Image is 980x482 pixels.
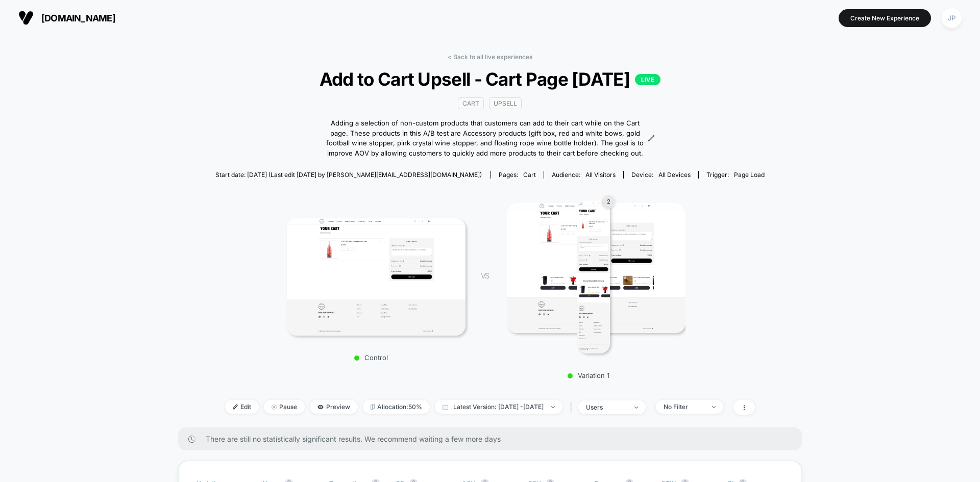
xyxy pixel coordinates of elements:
span: Latest Version: [DATE] - [DATE] [435,400,562,414]
span: [DOMAIN_NAME] [41,13,115,23]
div: Pages: [499,171,536,179]
button: [DOMAIN_NAME] [15,10,118,26]
img: Control main [287,218,465,335]
p: LIVE [635,74,660,85]
span: There are still no statistically significant results. We recommend waiting a few more days [206,435,781,443]
span: Device: [623,171,698,179]
img: rebalance [371,404,375,410]
div: 2 [602,195,615,208]
span: Preview [310,400,358,414]
img: calendar [443,404,448,410]
span: Upsell [489,97,522,109]
div: No Filter [664,403,704,411]
span: Start date: [DATE] (Last edit [DATE] by [PERSON_NAME][EMAIL_ADDRESS][DOMAIN_NAME]) [215,171,482,179]
span: cart [523,171,536,179]
img: Variation 1 1 [507,203,685,333]
div: Audience: [552,171,616,179]
span: Pause [264,400,305,414]
div: Trigger: [706,171,765,179]
span: Adding a selection of non-custom products that customers can add to their cart while on the Cart ... [325,118,645,158]
p: Variation 1 [499,371,678,379]
img: edit [233,404,238,410]
div: JP [942,8,962,28]
img: Visually logo [18,10,34,26]
span: Add to Cart Upsell - Cart Page [DATE] [243,68,738,90]
span: Allocation: 50% [363,400,430,414]
img: end [634,407,638,409]
img: end [272,404,277,410]
a: < Back to all live experiences [448,53,532,61]
img: end [551,406,555,408]
span: | [568,400,578,415]
span: Cart [458,97,484,109]
span: Edit [225,400,259,414]
div: users [586,403,627,411]
span: Page Load [734,171,765,179]
img: Variation 1 main [577,200,609,353]
span: All Visitors [585,171,616,179]
span: VS [481,271,489,280]
span: all devices [658,171,691,179]
p: Control [282,353,460,362]
button: JP [939,8,965,29]
img: end [712,406,716,408]
button: Create New Experience [839,9,931,27]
